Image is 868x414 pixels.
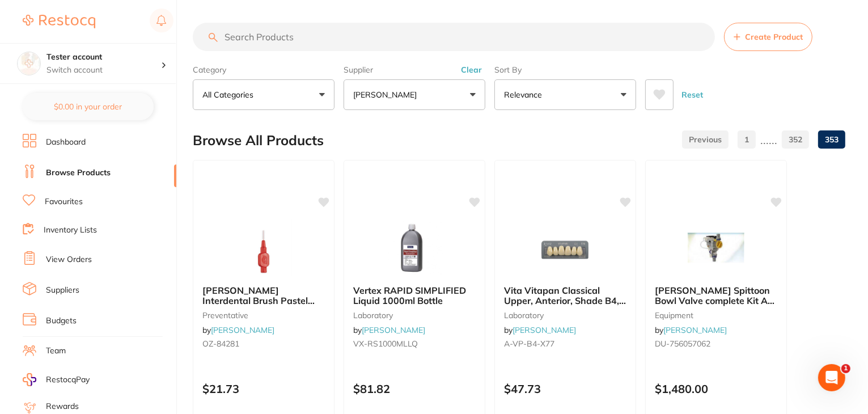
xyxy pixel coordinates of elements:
[46,52,161,63] h4: Tester account
[344,65,485,75] label: Supplier
[513,325,576,335] a: [PERSON_NAME]
[655,311,777,320] small: equipment
[227,219,300,276] img: TePe Interdental Brush Pastel Red X-Soft 0.5mm Pack of 25
[23,9,95,35] a: Restocq Logo
[44,225,97,236] a: Inventory Lists
[202,382,325,395] p: $21.73
[353,285,466,306] span: Vertex RAPID SIMPLIFIED Liquid 1000ml Bottle
[679,219,753,276] img: Durr Spittoon Bowl Valve complete Kit A-dec 200
[528,219,602,276] img: Vita Vitapan Classical Upper, Anterior, Shade B4, Mould X77
[46,374,90,386] span: RestocqPay
[353,339,418,349] span: VX-RS1000MLLQ
[46,285,79,296] a: Suppliers
[818,364,845,391] iframe: Intercom live chat
[46,65,161,76] p: Switch account
[202,339,239,349] span: OZ-84281
[46,401,79,412] a: Rewards
[760,133,777,146] p: ......
[494,79,636,110] button: Relevance
[724,23,812,51] button: Create Product
[353,285,476,306] b: Vertex RAPID SIMPLIFIED Liquid 1000ml Bottle
[202,285,325,306] b: TePe Interdental Brush Pastel Red X-Soft 0.5mm Pack of 25
[362,325,425,335] a: [PERSON_NAME]
[46,254,92,265] a: View Orders
[504,339,554,349] span: A-VP-B4-X77
[841,364,850,373] span: 1
[353,89,421,100] p: [PERSON_NAME]
[458,65,485,75] button: Clear
[18,52,40,75] img: Tester account
[202,89,258,100] p: All Categories
[782,128,809,151] a: 352
[655,285,777,306] b: Durr Spittoon Bowl Valve complete Kit A-dec 200
[46,345,66,357] a: Team
[23,373,90,386] a: RestocqPay
[818,128,845,151] a: 353
[663,325,727,335] a: [PERSON_NAME]
[504,89,547,100] p: Relevance
[504,285,626,306] b: Vita Vitapan Classical Upper, Anterior, Shade B4, Mould X77
[738,128,756,151] a: 1
[193,23,715,51] input: Search Products
[193,65,335,75] label: Category
[353,325,425,335] span: by
[46,167,111,179] a: Browse Products
[504,285,626,317] span: Vita Vitapan Classical Upper, Anterior, Shade B4, Mould X77
[655,339,710,349] span: DU-756057062
[655,325,727,335] span: by
[193,133,324,149] h2: Browse All Products
[46,315,77,327] a: Budgets
[353,382,476,395] p: $81.82
[46,137,86,148] a: Dashboard
[202,285,316,327] span: [PERSON_NAME] Interdental Brush Pastel Red X-Soft 0.5mm Pack of 25
[655,285,774,317] span: [PERSON_NAME] Spittoon Bowl Valve complete Kit A-dec 200
[353,311,476,320] small: laboratory
[202,325,274,335] span: by
[23,93,154,120] button: $0.00 in your order
[344,79,485,110] button: [PERSON_NAME]
[655,382,777,395] p: $1,480.00
[378,219,451,276] img: Vertex RAPID SIMPLIFIED Liquid 1000ml Bottle
[678,79,706,110] button: Reset
[211,325,274,335] a: [PERSON_NAME]
[23,15,95,28] img: Restocq Logo
[504,325,576,335] span: by
[494,65,636,75] label: Sort By
[504,382,626,395] p: $47.73
[193,79,335,110] button: All Categories
[745,32,803,41] span: Create Product
[504,311,626,320] small: laboratory
[45,196,83,208] a: Favourites
[23,373,36,386] img: RestocqPay
[202,311,325,320] small: preventative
